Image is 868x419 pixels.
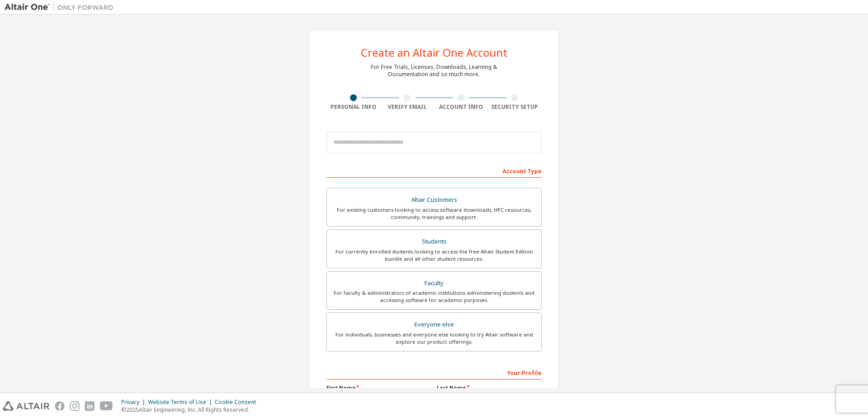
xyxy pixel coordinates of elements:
[371,63,497,78] div: For Free Trials, Licenses, Downloads, Learning & Documentation and so much more.
[326,163,542,178] div: Account Type
[70,401,79,411] img: instagram.svg
[215,399,261,406] div: Cookie Consent
[326,103,380,111] div: Personal Info
[437,384,542,391] label: Last Name
[326,365,542,380] div: Your Profile
[148,399,215,406] div: Website Terms of Use
[332,277,536,290] div: Faculty
[85,401,94,411] img: linkedin.svg
[121,399,148,406] div: Privacy
[361,47,508,58] div: Create an Altair One Account
[488,103,542,111] div: Security Setup
[332,331,536,346] div: For individuals, businesses and everyone else looking to try Altair software and explore our prod...
[332,289,536,304] div: For faculty & administrators of academic institutions administering students and accessing softwa...
[332,194,536,206] div: Altair Customers
[121,406,261,414] p: © 2025 Altair Engineering, Inc. All Rights Reserved.
[5,3,118,12] img: Altair One
[332,248,536,263] div: For currently enrolled students looking to access the free Altair Student Edition bundle and all ...
[3,401,49,411] img: altair_logo.svg
[55,401,64,411] img: facebook.svg
[332,206,536,221] div: For existing customers looking to access software downloads, HPC resources, community, trainings ...
[332,235,536,248] div: Students
[332,318,536,331] div: Everyone else
[100,401,113,411] img: youtube.svg
[326,384,431,391] label: First Name
[380,103,434,111] div: Verify Email
[434,103,488,111] div: Account Info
